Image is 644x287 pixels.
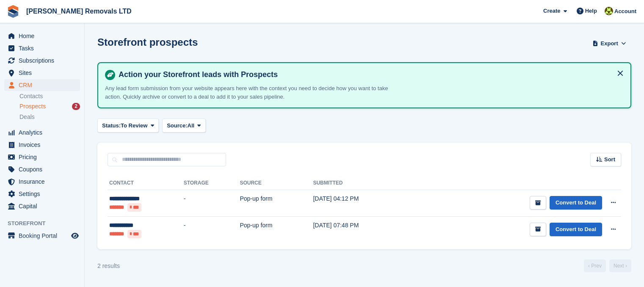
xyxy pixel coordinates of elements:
[19,102,80,111] a: Prospects 2
[105,84,401,101] p: Any lead form submission from your website appears here with the context you need to decide how y...
[4,176,80,188] a: menu
[4,151,80,163] a: menu
[4,79,80,91] a: menu
[72,103,80,110] div: 2
[19,67,69,79] span: Sites
[240,177,313,190] th: Source
[8,219,84,228] span: Storefront
[4,188,80,200] a: menu
[19,55,69,66] span: Subscriptions
[19,92,80,100] a: Contacts
[240,216,313,243] td: Pop-up form
[184,177,240,190] th: Storage
[601,39,618,48] span: Export
[4,67,80,79] a: menu
[19,30,69,42] span: Home
[115,70,624,80] h4: Action your Storefront leads with Prospects
[313,177,415,190] th: Submitted
[313,216,415,243] td: [DATE] 07:48 PM
[605,7,613,15] img: Sean Glenn
[97,119,159,132] button: Status: To Review
[188,121,195,130] span: All
[609,259,631,272] a: Next
[4,139,80,151] a: menu
[70,231,80,241] a: Preview store
[102,121,121,130] span: Status:
[19,79,69,91] span: CRM
[550,196,602,210] a: Convert to Deal
[121,121,147,130] span: To Review
[4,42,80,54] a: menu
[591,36,628,50] button: Export
[19,127,69,138] span: Analytics
[162,119,206,132] button: Source: All
[4,30,80,42] a: menu
[184,190,240,217] td: -
[19,230,69,242] span: Booking Portal
[585,7,597,15] span: Help
[7,5,19,18] img: stora-icon-8386f47178a22dfd0bd8f6a31ec36ba5ce8667c1dd55bd0f319d3a0aa187defe.svg
[19,102,46,110] span: Prospects
[19,139,69,151] span: Invoices
[19,188,69,200] span: Settings
[550,223,602,237] a: Convert to Deal
[19,113,80,121] a: Deals
[19,151,69,163] span: Pricing
[582,259,633,272] nav: Page
[184,216,240,243] td: -
[167,121,187,130] span: Source:
[4,200,80,212] a: menu
[240,190,313,217] td: Pop-up form
[19,200,69,212] span: Capital
[23,4,135,18] a: [PERSON_NAME] Removals LTD
[614,7,636,16] span: Account
[4,127,80,138] a: menu
[19,176,69,188] span: Insurance
[543,7,560,15] span: Create
[313,190,415,217] td: [DATE] 04:12 PM
[19,113,35,121] span: Deals
[108,177,184,190] th: Contact
[19,42,69,54] span: Tasks
[19,163,69,175] span: Coupons
[97,262,120,270] div: 2 results
[4,55,80,66] a: menu
[4,163,80,175] a: menu
[97,36,198,48] h1: Storefront prospects
[4,230,80,242] a: menu
[604,155,615,164] span: Sort
[584,259,606,272] a: Previous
